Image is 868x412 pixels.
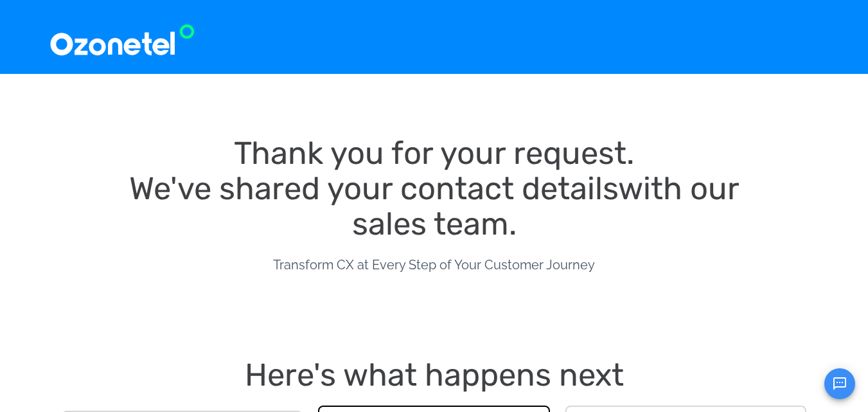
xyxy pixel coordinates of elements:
span: with our sales team. [352,170,747,242]
button: Open chat [824,368,855,399]
span: We've shared your contact details [129,170,618,207]
span: Here's what happens next [245,356,624,393]
span: Thank you for your request. [234,134,634,172]
span: Transform CX at Every Step of Your Customer Journey [273,257,595,273]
